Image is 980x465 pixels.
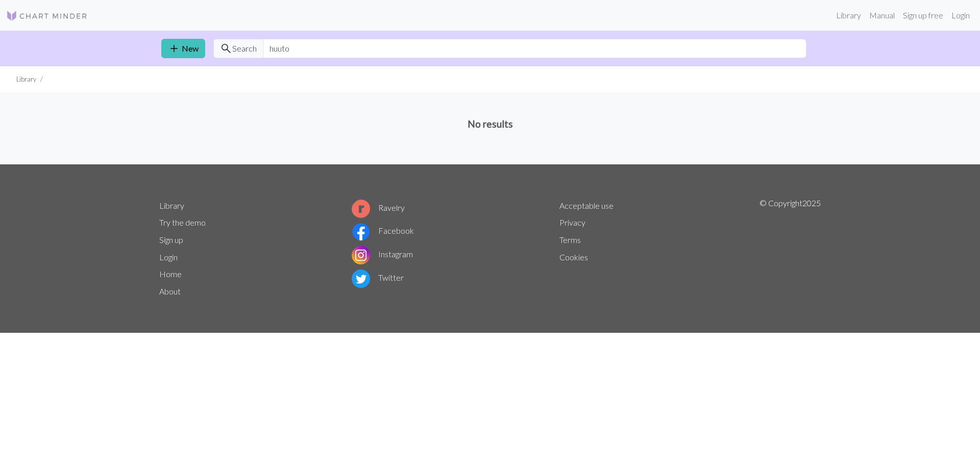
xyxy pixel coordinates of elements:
[220,41,232,56] span: search
[559,252,588,262] a: Cookies
[159,252,178,262] a: Login
[159,201,184,210] a: Library
[352,200,370,218] img: Ravelry logo
[16,75,36,84] li: Library
[159,217,206,227] a: Try the demo
[352,203,405,212] a: Ravelry
[865,5,899,26] a: Manual
[159,269,182,279] a: Home
[352,270,370,288] img: Twitter logo
[759,197,821,300] p: © Copyright 2025
[6,10,88,22] img: Logo
[352,273,404,282] a: Twitter
[168,41,180,56] span: add
[352,246,370,264] img: Instagram logo
[352,249,413,259] a: Instagram
[159,286,181,296] a: About
[559,235,581,244] a: Terms
[947,5,974,26] a: Login
[159,235,183,244] a: Sign up
[352,226,414,235] a: Facebook
[232,42,257,55] span: Search
[352,223,370,241] img: Facebook logo
[832,5,865,26] a: Library
[899,5,947,26] a: Sign up free
[559,201,614,210] a: Acceptable use
[161,39,205,58] a: New
[559,217,585,227] a: Privacy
